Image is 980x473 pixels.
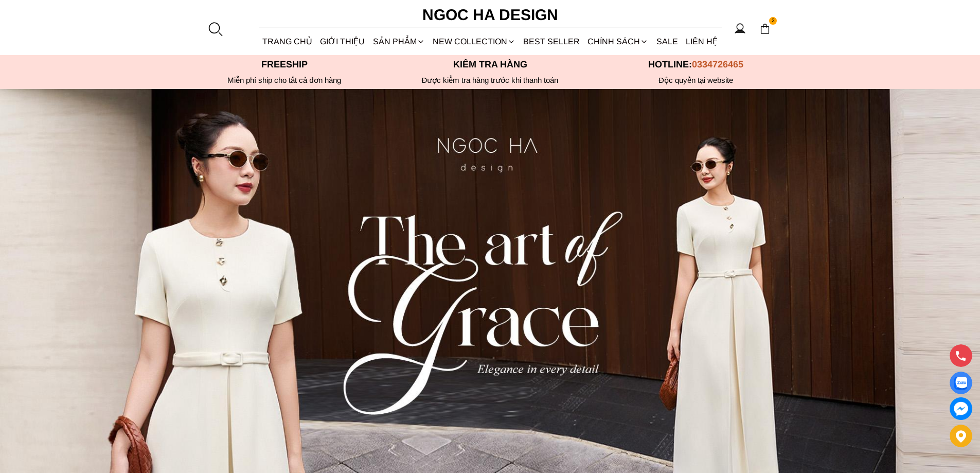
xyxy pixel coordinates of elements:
a: BEST SELLER [520,28,584,55]
p: Được kiểm tra hàng trước khi thanh toán [387,76,593,85]
p: Hotline: [593,59,799,70]
p: Freeship [182,59,387,70]
img: Display image [954,377,967,390]
a: TRANG CHỦ [259,28,316,55]
font: Kiểm tra hàng [453,59,527,69]
div: SẢN PHẨM [369,28,429,55]
a: Ngoc Ha Design [413,3,567,27]
a: NEW COLLECTION [429,28,519,55]
div: Miễn phí ship cho tất cả đơn hàng [182,76,387,85]
a: GIỚI THIỆU [316,28,369,55]
span: 2 [769,17,777,25]
a: Display image [950,372,972,394]
img: img-CART-ICON-ksit0nf1 [759,23,771,34]
a: messenger [950,397,972,420]
span: 0334726465 [692,59,743,69]
a: SALE [652,28,682,55]
div: Chính sách [584,28,652,55]
h6: Độc quyền tại website [593,76,799,85]
a: LIÊN HỆ [682,28,721,55]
